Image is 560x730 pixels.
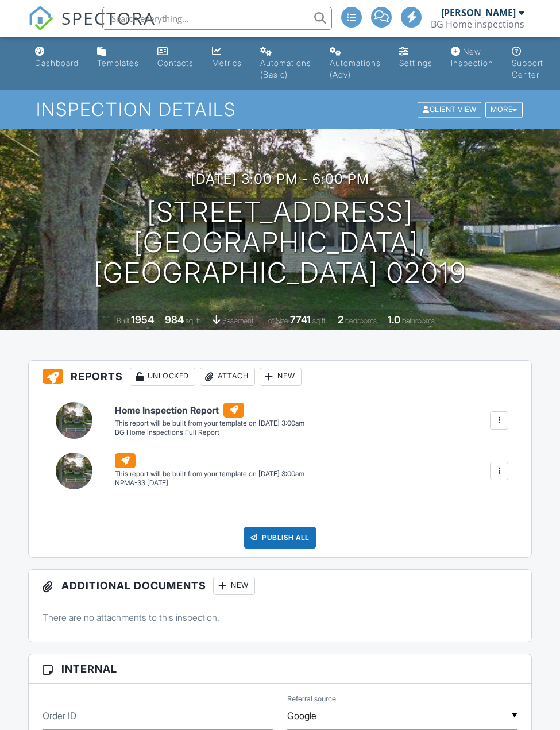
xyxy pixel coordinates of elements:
[18,197,542,288] h1: [STREET_ADDRESS] [GEOGRAPHIC_DATA], [GEOGRAPHIC_DATA] 02019
[512,58,543,79] div: Support Center
[416,105,484,113] a: Client View
[399,58,432,68] div: Settings
[157,58,194,68] div: Contacts
[260,368,302,386] div: New
[130,368,195,386] div: Unlocked
[92,41,144,74] a: Templates
[115,469,304,478] div: This report will be built from your template on [DATE] 3:00am
[29,654,532,684] h3: Internal
[29,361,532,393] h3: Reports
[97,58,139,68] div: Templates
[115,419,304,428] div: This report will be built from your template on [DATE] 3:00am
[290,314,311,326] div: 7741
[28,6,53,31] img: The Best Home Inspection Software - Spectora
[131,314,154,326] div: 1954
[451,47,493,68] div: New Inspection
[28,16,156,40] a: SPECTORA
[200,368,255,386] div: Attach
[35,58,79,68] div: Dashboard
[325,41,385,86] a: Automations (Advanced)
[312,316,327,325] span: sq.ft.
[402,316,435,325] span: bathrooms
[153,41,198,74] a: Contacts
[30,41,83,74] a: Dashboard
[186,316,202,325] span: sq. ft.
[418,102,481,118] div: Client View
[117,316,129,325] span: Built
[264,316,288,325] span: Lot Size
[222,316,253,325] span: basement
[212,58,242,68] div: Metrics
[61,6,156,30] span: SPECTORA
[441,7,516,18] div: [PERSON_NAME]
[431,18,524,30] div: BG Home inspections
[338,314,343,326] div: 2
[244,527,316,549] div: Publish All
[115,428,304,438] div: BG Home Inspections Full Report
[43,709,76,722] label: Order ID
[191,171,369,187] h3: [DATE] 3:00 pm - 6:00 pm
[29,570,532,602] h3: Additional Documents
[330,58,381,79] div: Automations (Adv)
[345,316,377,325] span: bedrooms
[207,41,246,74] a: Metrics
[115,478,304,488] div: NPMA-33 [DATE]
[256,41,316,86] a: Automations (Basic)
[115,403,304,418] h6: Home Inspection Report
[507,41,548,86] a: Support Center
[395,41,437,74] a: Settings
[36,99,524,119] h1: Inspection Details
[260,58,311,79] div: Automations (Basic)
[446,41,498,74] a: New Inspection
[213,577,255,595] div: New
[102,7,332,30] input: Search everything...
[287,694,336,704] label: Referral source
[388,314,400,326] div: 1.0
[165,314,184,326] div: 984
[43,611,518,624] p: There are no attachments to this inspection.
[485,102,523,118] div: More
